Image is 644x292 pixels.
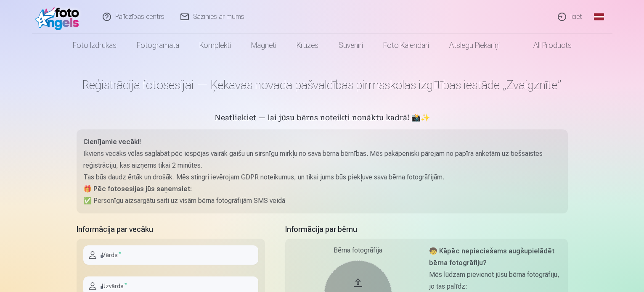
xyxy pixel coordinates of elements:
a: Foto kalendāri [373,34,439,57]
h5: Neatliekiet — lai jūsu bērns noteikti nonāktu kadrā! 📸✨ [77,113,568,124]
a: All products [510,34,582,57]
strong: 🎁 Pēc fotosesijas jūs saņemsiet: [83,185,192,193]
a: Komplekti [189,34,241,57]
h5: Informācija par bērnu [285,224,568,235]
p: Tas būs daudz ērtāk un drošāk. Mēs stingri ievērojam GDPR noteikumus, un tikai jums būs piekļuve ... [83,171,561,183]
a: Magnēti [241,34,286,57]
h1: Reģistrācija fotosesijai — Ķekavas novada pašvaldības pirmsskolas izglītības iestāde „Zvaigznīte” [77,77,568,92]
a: Foto izdrukas [63,34,127,57]
img: /fa1 [35,3,84,30]
div: Bērna fotogrāfija [292,245,424,255]
a: Suvenīri [329,34,373,57]
h5: Informācija par vecāku [77,224,265,235]
a: Atslēgu piekariņi [439,34,510,57]
p: Ikviens vecāks vēlas saglabāt pēc iespējas vairāk gaišu un sirsnīgu mirkļu no sava bērna bērnības... [83,148,561,171]
a: Krūzes [286,34,329,57]
a: Fotogrāmata [127,34,189,57]
strong: 🧒 Kāpēc nepieciešams augšupielādēt bērna fotogrāfiju? [429,247,554,267]
strong: Cienījamie vecāki! [83,138,141,146]
p: ✅ Personīgu aizsargātu saiti uz visām bērna fotogrāfijām SMS veidā [83,195,561,207]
